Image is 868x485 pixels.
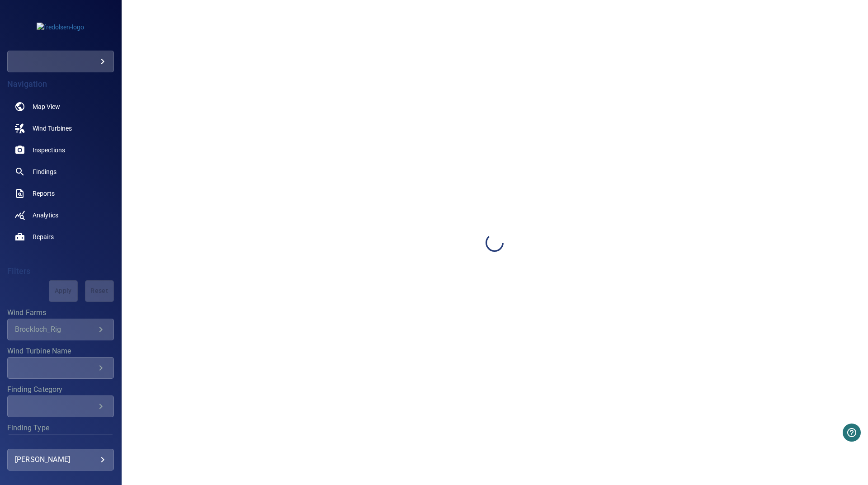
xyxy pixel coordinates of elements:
[33,211,58,220] span: Analytics
[7,80,114,89] h4: Navigation
[7,118,114,139] a: windturbines noActive
[7,139,114,161] a: inspections noActive
[7,319,114,340] div: Wind Farms
[33,124,72,133] span: Wind Turbines
[7,424,114,432] label: Finding Type
[7,96,114,118] a: map noActive
[7,309,114,316] label: Wind Farms
[7,386,114,393] label: Finding Category
[7,434,114,456] div: Finding Type
[7,357,114,379] div: Wind Turbine Name
[7,348,114,355] label: Wind Turbine Name
[33,189,55,198] span: Reports
[33,146,65,155] span: Inspections
[33,167,57,176] span: Findings
[33,232,54,241] span: Repairs
[7,396,114,417] div: Finding Category
[15,325,95,334] div: Brockloch_Rig
[7,267,114,276] h4: Filters
[33,102,60,111] span: Map View
[7,161,114,183] a: findings noActive
[15,452,106,467] div: [PERSON_NAME]
[37,23,84,32] img: fredolsen-logo
[7,183,114,204] a: reports noActive
[7,51,114,72] div: fredolsen
[7,204,114,226] a: analytics noActive
[7,226,114,248] a: repairs noActive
